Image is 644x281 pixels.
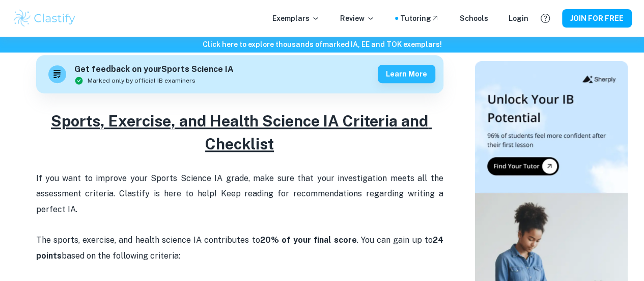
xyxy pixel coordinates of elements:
[36,55,443,93] a: Get feedback on yourSports Science IAMarked only by official IB examinersLearn more
[12,8,77,29] img: Clastify logo
[378,65,435,83] button: Learn more
[340,13,375,24] p: Review
[272,13,320,24] p: Exemplars
[88,76,195,85] span: Marked only by official IB examiners
[537,10,554,27] button: Help and Feedback
[509,13,528,24] a: Login
[36,173,445,214] span: If you want to improve your Sports Science IA grade, make sure that your investigation meets all ...
[74,63,234,76] h6: Get feedback on your Sports Science IA
[36,235,445,260] span: ports, exercise, and health science IA contributes to . You can gain up to based on the following...
[400,13,439,24] a: Tutoring
[460,13,488,24] a: Schools
[36,235,445,260] strong: 24 points
[51,112,432,153] u: Sports, Exercise, and Health Science IA Criteria and Checklist
[36,171,443,264] p: The s
[562,9,632,28] button: JOIN FOR FREE
[2,39,642,50] h6: Click here to explore thousands of marked IA, EE and TOK exemplars !
[260,235,356,245] strong: 20% of your final score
